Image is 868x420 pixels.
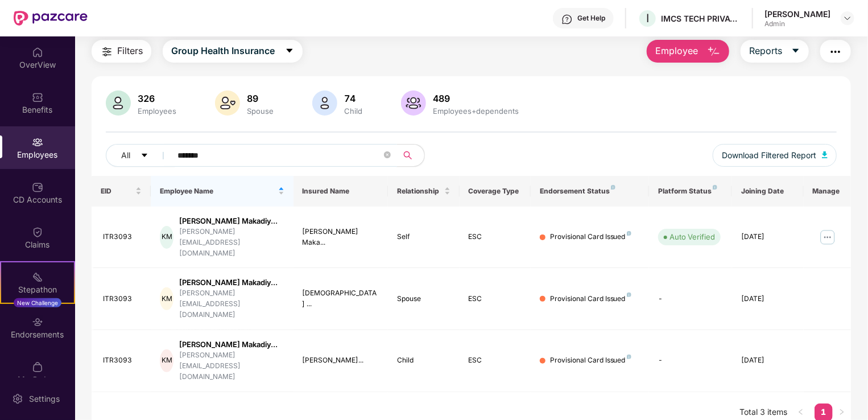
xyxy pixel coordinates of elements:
[179,277,284,288] div: [PERSON_NAME] Makadiy...
[741,232,794,242] div: [DATE]
[804,176,851,207] th: Manage
[707,45,721,59] img: svg+xml;base64,PHN2ZyB4bWxucz0iaHR0cDovL3d3dy53My5vcmcvMjAwMC9zdmciIHhtbG5zOnhsaW5rPSJodHRwOi8vd3...
[106,90,131,116] img: svg+xml;base64,PHN2ZyB4bWxucz0iaHR0cDovL3d3dy53My5vcmcvMjAwMC9zdmciIHhtbG5zOnhsaW5rPSJodHRwOi8vd3...
[647,40,729,63] button: Employee
[396,151,419,160] span: search
[285,46,294,56] span: caret-down
[722,149,816,162] span: Download Filtered Report
[117,44,143,58] span: Filters
[791,46,800,56] span: caret-down
[12,393,23,405] img: svg+xml;base64,PHN2ZyBpZD0iU2V0dGluZy0yMHgyMCIgeG1sbnM9Imh0dHA6Ly93d3cudzMub3JnLzIwMDAvc3ZnIiB3aW...
[101,187,133,196] span: EID
[92,176,151,207] th: EID
[838,409,845,415] span: right
[179,227,284,259] div: [PERSON_NAME][EMAIL_ADDRESS][DOMAIN_NAME]
[342,93,365,104] div: 74
[32,316,43,328] img: svg+xml;base64,PHN2ZyBpZD0iRW5kb3JzZW1lbnRzIiB4bWxucz0iaHR0cDovL3d3dy53My5vcmcvMjAwMC9zdmciIHdpZH...
[14,298,61,307] div: New Challenge
[550,232,631,242] div: Provisional Card Issued
[431,106,521,116] div: Employees+dependents
[342,106,365,116] div: Child
[140,151,148,160] span: caret-down
[103,294,142,304] div: ITR3093
[135,106,179,116] div: Employees
[741,355,794,366] div: [DATE]
[396,144,425,167] button: search
[14,11,88,26] img: New Pazcare Logo
[171,44,275,58] span: Group Health Insurance
[764,9,830,19] div: [PERSON_NAME]
[469,232,522,242] div: ESC
[160,226,173,249] div: KM
[843,14,852,23] img: svg+xml;base64,PHN2ZyBpZD0iRHJvcGRvd24tMzJ4MzIiIHhtbG5zPSJodHRwOi8vd3d3LnczLm9yZy8yMDAwL3N2ZyIgd2...
[741,40,809,63] button: Reportscaret-down
[32,137,43,148] img: svg+xml;base64,PHN2ZyBpZD0iRW1wbG95ZWVzIiB4bWxucz0iaHR0cDovL3d3dy53My5vcmcvMjAwMC9zdmciIHdpZHRoPS...
[469,355,522,366] div: ESC
[245,106,276,116] div: Spouse
[388,176,459,207] th: Relationship
[397,187,441,196] span: Relationship
[179,339,284,350] div: [PERSON_NAME] Makadiy...
[460,176,531,207] th: Coverage Type
[713,185,717,190] img: svg+xml;base64,PHN2ZyB4bWxucz0iaHR0cDovL3d3dy53My5vcmcvMjAwMC9zdmciIHdpZHRoPSI4IiBoZWlnaHQ9IjgiIH...
[819,228,837,246] img: manageButton
[577,14,605,23] div: Get Help
[32,227,43,238] img: svg+xml;base64,PHN2ZyBpZD0iQ2xhaW0iIHhtbG5zPSJodHRwOi8vd3d3LnczLm9yZy8yMDAwL3N2ZyIgd2lkdGg9IjIwIi...
[384,151,391,158] span: close-circle
[215,90,240,116] img: svg+xml;base64,PHN2ZyB4bWxucz0iaHR0cDovL3d3dy53My5vcmcvMjAwMC9zdmciIHhtbG5zOnhsaW5rPSJodHRwOi8vd3...
[163,40,303,63] button: Group Health Insurancecaret-down
[661,13,741,24] div: IMCS TECH PRIVATE LIMITED
[103,355,142,366] div: ITR3093
[179,216,284,227] div: [PERSON_NAME] Makadiy...
[561,14,573,25] img: svg+xml;base64,PHN2ZyBpZD0iSGVscC0zMngzMiIgeG1sbnM9Imh0dHA6Ly93d3cudzMub3JnLzIwMDAvc3ZnIiB3aWR0aD...
[401,90,426,116] img: svg+xml;base64,PHN2ZyB4bWxucz0iaHR0cDovL3d3dy53My5vcmcvMjAwMC9zdmciIHhtbG5zOnhsaW5rPSJodHRwOi8vd3...
[179,288,284,320] div: [PERSON_NAME][EMAIL_ADDRESS][DOMAIN_NAME]
[658,187,723,196] div: Platform Status
[669,231,715,242] div: Auto Verified
[469,294,522,304] div: ESC
[627,231,631,236] img: svg+xml;base64,PHN2ZyB4bWxucz0iaHR0cDovL3d3dy53My5vcmcvMjAwMC9zdmciIHdpZHRoPSI4IiBoZWlnaHQ9IjgiIH...
[121,149,130,162] span: All
[179,350,284,382] div: [PERSON_NAME][EMAIL_ADDRESS][DOMAIN_NAME]
[160,287,173,310] div: KM
[160,349,173,372] div: KM
[32,182,43,193] img: svg+xml;base64,PHN2ZyBpZD0iQ0RfQWNjb3VudHMiIGRhdGEtbmFtZT0iQ0QgQWNjb3VudHMiIHhtbG5zPSJodHRwOi8vd3...
[611,185,615,190] img: svg+xml;base64,PHN2ZyB4bWxucz0iaHR0cDovL3d3dy53My5vcmcvMjAwMC9zdmciIHdpZHRoPSI4IiBoZWlnaHQ9IjgiIH...
[627,355,631,359] img: svg+xml;base64,PHN2ZyB4bWxucz0iaHR0cDovL3d3dy53My5vcmcvMjAwMC9zdmciIHdpZHRoPSI4IiBoZWlnaHQ9IjgiIH...
[303,355,379,366] div: [PERSON_NAME]...
[160,187,275,196] span: Employee Name
[627,293,631,297] img: svg+xml;base64,PHN2ZyB4bWxucz0iaHR0cDovL3d3dy53My5vcmcvMjAwMC9zdmciIHdpZHRoPSI4IiBoZWlnaHQ9IjgiIH...
[649,268,732,330] td: -
[32,271,43,283] img: svg+xml;base64,PHN2ZyB4bWxucz0iaHR0cDovL3d3dy53My5vcmcvMjAwMC9zdmciIHdpZHRoPSIyMSIgaGVpZ2h0PSIyMC...
[741,294,794,304] div: [DATE]
[829,45,842,59] img: svg+xml;base64,PHN2ZyB4bWxucz0iaHR0cDovL3d3dy53My5vcmcvMjAwMC9zdmciIHdpZHRoPSIyNCIgaGVpZ2h0PSIyNC...
[135,93,179,104] div: 326
[550,355,631,366] div: Provisional Card Issued
[32,361,43,373] img: svg+xml;base64,PHN2ZyBpZD0iTXlfT3JkZXJzIiBkYXRhLW5hbWU9Ik15IE9yZGVycyIgeG1sbnM9Imh0dHA6Ly93d3cudz...
[103,232,142,242] div: ITR3093
[764,19,830,28] div: Admin
[713,144,837,167] button: Download Filtered Report
[303,227,379,248] div: [PERSON_NAME] Maka...
[797,409,804,415] span: left
[312,90,337,116] img: svg+xml;base64,PHN2ZyB4bWxucz0iaHR0cDovL3d3dy53My5vcmcvMjAwMC9zdmciIHhtbG5zOnhsaW5rPSJodHRwOi8vd3...
[540,187,640,196] div: Endorsement Status
[106,144,175,167] button: Allcaret-down
[245,93,276,104] div: 89
[397,232,450,242] div: Self
[550,294,631,304] div: Provisional Card Issued
[92,40,151,63] button: Filters
[649,330,732,392] td: -
[303,288,379,310] div: [DEMOGRAPHIC_DATA] ...
[294,176,388,207] th: Insured Name
[32,47,43,58] img: svg+xml;base64,PHN2ZyBpZD0iSG9tZSIgeG1sbnM9Imh0dHA6Ly93d3cudzMub3JnLzIwMDAvc3ZnIiB3aWR0aD0iMjAiIG...
[655,44,698,58] span: Employee
[732,176,803,207] th: Joining Date
[397,355,450,366] div: Child
[384,150,391,161] span: close-circle
[749,44,782,58] span: Reports
[100,45,114,59] img: svg+xml;base64,PHN2ZyB4bWxucz0iaHR0cDovL3d3dy53My5vcmcvMjAwMC9zdmciIHdpZHRoPSIyNCIgaGVpZ2h0PSIyNC...
[1,284,74,295] div: Stepathon
[26,393,63,405] div: Settings
[822,151,828,158] img: svg+xml;base64,PHN2ZyB4bWxucz0iaHR0cDovL3d3dy53My5vcmcvMjAwMC9zdmciIHhtbG5zOnhsaW5rPSJodHRwOi8vd3...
